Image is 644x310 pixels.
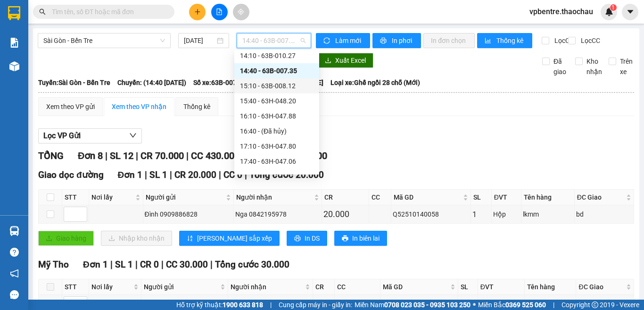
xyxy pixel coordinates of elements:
[240,111,314,121] div: 16:10 - 63H-047.88
[118,169,143,180] span: Đơn 1
[170,169,172,180] span: |
[146,192,224,202] span: Người gửi
[240,50,314,61] div: 14:10 - 63B-010.27
[249,169,324,180] span: Tổng cước 20.000
[62,279,89,295] th: STT
[335,35,363,46] span: Làm mới
[492,190,521,205] th: ĐVT
[458,279,478,295] th: SL
[551,35,575,46] span: Lọc CR
[335,55,366,66] span: Xuất Excel
[493,209,520,219] div: Hộp
[38,150,64,161] span: TỔNG
[83,259,108,270] span: Đơn 1
[323,208,367,221] div: 20.000
[43,130,81,142] span: Lọc VP Gửi
[144,282,218,292] span: Người gửi
[38,169,104,180] span: Giao dọc đường
[473,303,476,307] span: ⚪️
[478,300,546,310] span: Miền Bắc
[325,57,331,65] span: download
[576,209,632,219] div: bd
[287,231,327,246] button: printerIn DS
[149,169,167,180] span: SL 1
[52,7,163,17] input: Tìm tên, số ĐT hoặc mã đơn
[62,190,89,205] th: STT
[553,300,554,310] span: |
[161,259,164,270] span: |
[193,77,246,88] span: Số xe: 63B-007.35
[335,279,380,295] th: CC
[105,150,107,161] span: |
[184,35,215,46] input: 14/10/2025
[578,282,624,292] span: ĐC Giao
[10,269,19,278] span: notification
[236,192,312,202] span: Người nhận
[471,190,492,205] th: SL
[477,33,532,48] button: bar-chartThống kê
[334,231,387,246] button: printerIn biên lai
[245,169,247,180] span: |
[117,77,186,88] span: Chuyến: (14:40 [DATE])
[219,169,221,180] span: |
[526,299,575,309] div: pt
[110,150,133,161] span: SL 12
[313,279,334,295] th: CR
[145,209,232,219] div: Đình 0909886828
[240,66,314,76] div: 14:40 - 63B-007.35
[391,205,471,224] td: Q52510140058
[9,226,19,236] img: warehouse-icon
[423,33,475,48] button: In đơn chọn
[9,38,19,48] img: solution-icon
[191,150,239,161] span: CC 430.000
[393,209,469,219] div: Q52510140058
[166,259,208,270] span: CC 30.000
[240,96,314,106] div: 15:40 - 63H-048.20
[521,190,575,205] th: Tên hàng
[187,235,193,243] span: sort-ascending
[392,35,413,46] span: In phơi
[183,101,210,112] div: Thống kê
[231,282,303,292] span: Người nhận
[496,35,525,46] span: Thống kê
[233,4,249,20] button: aim
[279,300,352,310] span: Cung cấp máy in - giấy in:
[235,209,320,219] div: Nga 0842195978
[215,259,289,270] span: Tổng cước 30.000
[223,169,242,180] span: CC 0
[592,302,598,308] span: copyright
[352,233,380,243] span: In biên lai
[485,37,493,45] span: bar-chart
[369,190,391,205] th: CC
[616,56,636,77] span: Trên xe
[383,282,448,292] span: Mã GD
[230,299,311,309] div: Phú 0907081703
[240,126,314,136] div: 16:40 - (Đã hủy)
[610,4,617,11] sup: 1
[270,300,272,310] span: |
[39,8,46,15] span: search
[115,259,133,270] span: SL 1
[242,34,305,48] span: 14:40 - 63B-007.35
[176,300,263,310] span: Hỗ trợ kỹ thuật:
[143,299,226,309] div: Hậu 0938086958
[179,231,280,246] button: sort-ascending[PERSON_NAME] sắp xếp
[216,8,223,15] span: file-add
[317,53,373,68] button: downloadXuất Excel
[112,101,166,112] div: Xem theo VP nhận
[135,259,138,270] span: |
[46,101,95,112] div: Xem theo VP gửi
[129,132,137,139] span: down
[240,171,314,182] div: 18:10 - 63B-008.04
[240,156,314,167] div: 17:40 - 63H-047.06
[91,282,132,292] span: Nơi lấy
[145,169,147,180] span: |
[626,8,635,16] span: caret-down
[210,259,213,270] span: |
[240,81,314,91] div: 15:10 - 63B-008.12
[9,61,19,71] img: warehouse-icon
[223,301,263,309] strong: 1900 633 818
[505,301,546,309] strong: 0369 525 060
[622,4,638,20] button: caret-down
[211,4,228,20] button: file-add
